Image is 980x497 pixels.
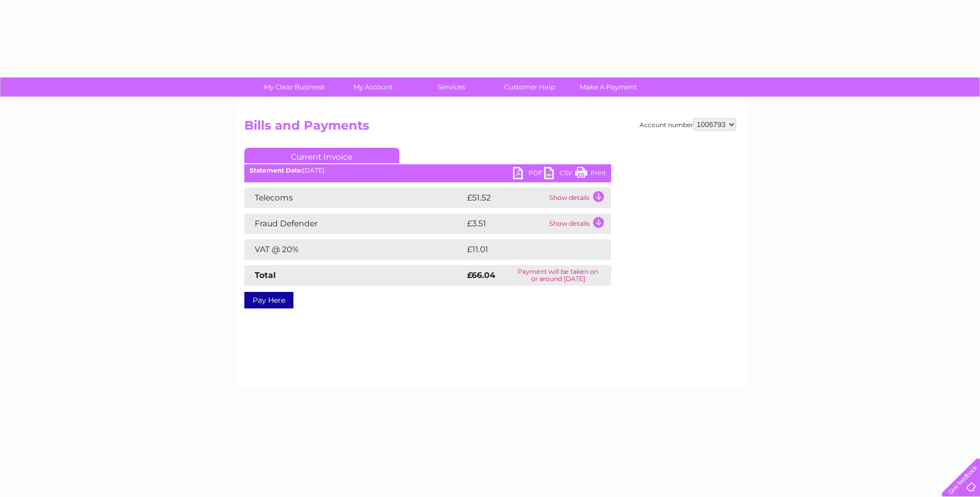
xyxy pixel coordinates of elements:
td: £3.51 [464,213,547,234]
b: Statement Date: [250,166,303,174]
div: [DATE] [244,167,611,174]
a: Customer Help [487,77,572,97]
strong: £66.04 [467,270,495,280]
td: £11.01 [464,239,587,260]
a: Current Invoice [244,148,399,163]
a: My Clear Business [252,77,337,97]
td: VAT @ 20% [244,239,464,260]
div: Account number [640,118,736,131]
a: CSV [544,167,575,182]
td: Payment will be taken on or around [DATE] [505,265,611,286]
td: Telecoms [244,188,464,208]
a: Print [575,167,606,182]
h2: Bills and Payments [244,118,736,138]
a: PDF [513,167,544,182]
td: Show details [547,188,611,208]
strong: Total [255,270,276,280]
td: Show details [547,213,611,234]
a: Make A Payment [566,77,651,97]
td: £51.52 [464,188,547,208]
a: My Account [330,77,415,97]
td: Fraud Defender [244,213,464,234]
a: Services [409,77,494,97]
a: Pay Here [244,292,293,308]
